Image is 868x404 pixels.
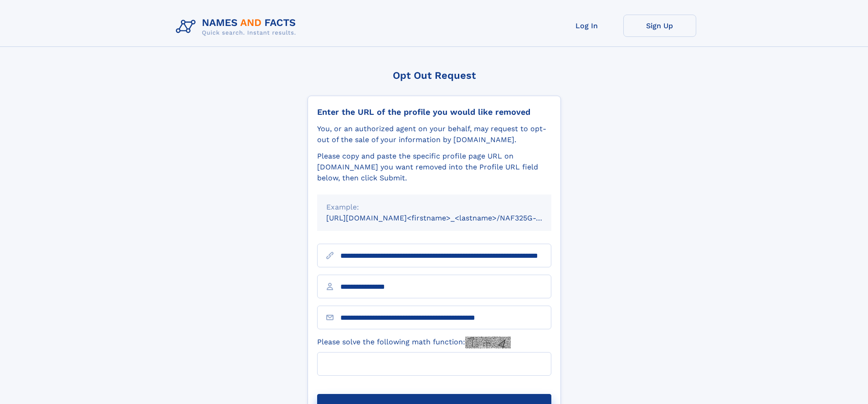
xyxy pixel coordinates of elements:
[308,70,561,81] div: Opt Out Request
[317,123,551,145] div: You, or an authorized agent on your behalf, may request to opt-out of the sale of your informatio...
[317,107,551,117] div: Enter the URL of the profile you would like removed
[550,15,623,37] a: Log In
[326,202,542,213] div: Example:
[172,15,303,39] img: Logo Names and Facts
[623,15,696,37] a: Sign Up
[326,214,569,222] small: [URL][DOMAIN_NAME]<firstname>_<lastname>/NAF325G-xxxxxxxx
[317,337,511,348] label: Please solve the following math function:
[317,151,551,184] div: Please copy and paste the specific profile page URL on [DOMAIN_NAME] you want removed into the Pr...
